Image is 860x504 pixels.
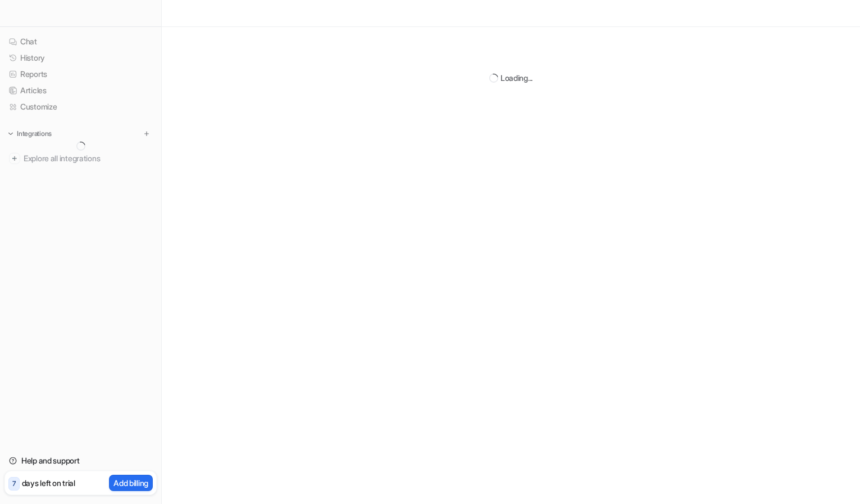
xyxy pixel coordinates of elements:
a: Explore all integrations [4,151,157,166]
p: days left on trial [22,477,75,489]
a: Articles [4,83,157,98]
a: Chat [4,34,157,49]
a: History [4,50,157,66]
button: Add billing [109,475,153,491]
div: Loading... [500,72,533,84]
img: explore all integrations [9,153,20,164]
img: expand menu [7,130,15,138]
a: Reports [4,66,157,82]
img: menu_add.svg [143,130,151,138]
button: Integrations [4,128,55,139]
span: Explore all integrations [24,149,152,167]
a: Customize [4,99,157,115]
a: Help and support [4,453,157,469]
p: Integrations [17,129,52,138]
p: 7 [12,479,16,489]
p: Add billing [113,477,148,489]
